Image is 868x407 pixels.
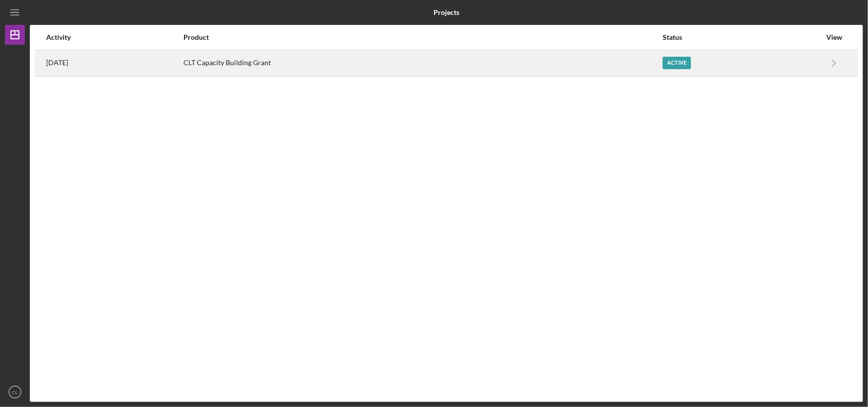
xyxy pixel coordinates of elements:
div: CLT Capacity Building Grant [183,51,662,76]
b: Projects [434,8,459,16]
div: Product [183,33,662,41]
div: Status [663,33,821,41]
div: View [822,33,847,41]
div: Activity [46,33,182,41]
text: CL [12,390,18,395]
time: 2025-07-31 14:45 [46,59,68,67]
button: CL [5,382,25,402]
div: Active [663,57,691,69]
